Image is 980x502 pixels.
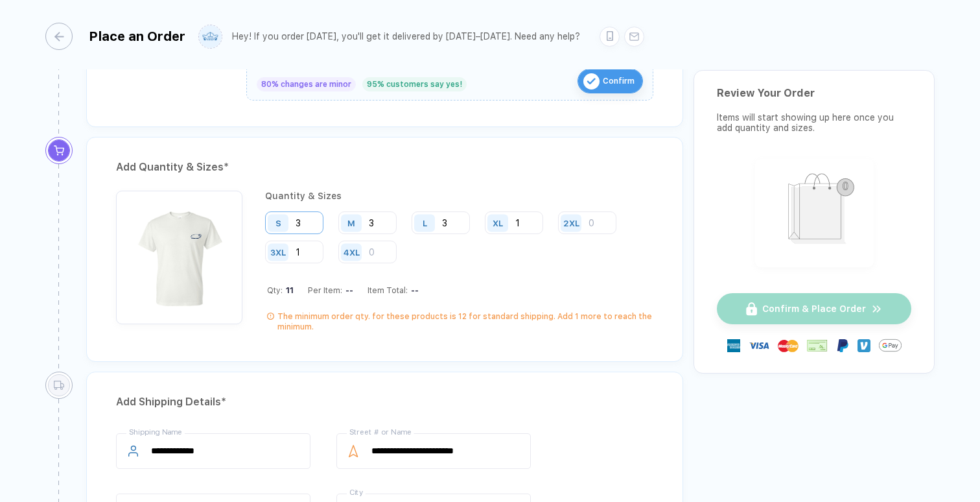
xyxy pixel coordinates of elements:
[408,285,419,295] div: --
[199,25,222,48] img: user profile
[493,218,503,228] div: XL
[727,339,740,352] img: express
[577,69,643,93] button: iconConfirm
[717,87,911,99] div: Review Your Order
[857,339,870,352] img: Venmo
[89,29,185,44] div: Place an Order
[778,335,799,356] img: master-card
[257,77,356,91] div: 80% changes are minor
[116,392,653,412] div: Add Shipping Details
[265,191,653,201] div: Quantity & Sizes
[563,218,579,228] div: 2XL
[761,165,868,259] img: shopping_bag.png
[308,285,353,295] div: Per Item:
[717,112,911,133] div: Items will start showing up here once you add quantity and sizes.
[267,285,294,295] div: Qty:
[603,71,635,91] span: Confirm
[807,339,828,352] img: cheque
[344,247,360,257] div: 4XL
[836,339,849,352] img: Paypal
[232,31,580,42] div: Hey! If you order [DATE], you'll get it delivered by [DATE]–[DATE]. Need any help?
[116,157,653,178] div: Add Quantity & Sizes
[362,77,467,91] div: 95% customers say yes!
[275,218,281,228] div: S
[270,247,286,257] div: 3XL
[283,285,294,295] span: 11
[583,73,600,90] img: icon
[347,218,355,228] div: M
[879,334,902,357] img: GPay
[749,335,769,356] img: visa
[277,311,653,332] div: The minimum order qty. for these products is 12 for standard shipping. Add 1 more to reach the mi...
[367,285,419,295] div: Item Total:
[423,218,427,228] div: L
[122,197,236,311] img: 7612a88c-c4d9-41a6-83fa-6184dcd540cd_nt_front_1755653700684.jpg
[342,285,353,295] div: --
